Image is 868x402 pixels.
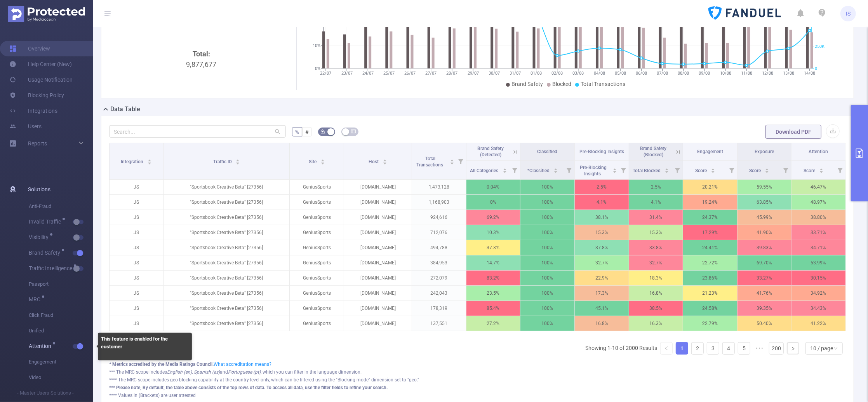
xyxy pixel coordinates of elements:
[290,240,344,255] p: GeniusSports
[711,167,715,172] div: Sort
[412,286,466,301] p: 242,043
[9,41,50,56] a: Overview
[9,87,64,103] a: Blocking Policy
[575,195,629,210] p: 4.1%
[520,301,574,316] p: 100%
[765,125,821,139] button: Download PDF
[369,159,380,164] span: Host
[660,342,673,355] li: Previous Page
[765,170,769,172] i: icon: caret-down
[575,225,629,240] p: 15.3%
[833,346,838,351] i: icon: down
[791,195,845,210] p: 48.97 %
[109,392,846,399] div: **** Values in (Brackets) are user attested
[110,286,164,301] p: JS
[320,161,325,164] i: icon: caret-down
[783,71,795,76] tspan: 13/08
[109,125,286,138] input: Search...
[164,225,290,240] p: "Sportsbook Creative Beta" [27356]
[815,44,825,49] tspan: 250K
[520,271,574,285] p: 100%
[722,342,735,355] li: 4
[341,71,353,76] tspan: 23/07
[575,301,629,316] p: 45.1%
[615,71,626,76] tspan: 05/08
[290,301,344,316] p: GeniusSports
[466,271,520,285] p: 83.2%
[769,342,784,355] li: 200
[320,71,332,76] tspan: 22/07
[9,72,73,87] a: Usage Notification
[110,195,164,210] p: JS
[553,167,558,170] i: icon: caret-up
[695,168,708,173] span: Score
[809,149,828,154] span: Attention
[520,225,574,240] p: 100%
[665,167,669,170] i: icon: caret-up
[447,71,458,76] tspan: 28/07
[344,210,412,225] p: [DOMAIN_NAME]
[531,71,542,76] tspan: 01/08
[321,129,325,134] i: icon: bg-colors
[383,161,387,164] i: icon: caret-down
[720,71,731,76] tspan: 10/08
[629,286,683,301] p: 16.8%
[738,343,750,354] a: 5
[503,167,507,170] i: icon: caret-up
[236,161,240,164] i: icon: caret-down
[29,276,93,292] span: Passport
[466,195,520,210] p: 0%
[629,271,683,285] p: 18.3%
[537,149,558,154] span: Classified
[466,210,520,225] p: 69.2%
[791,286,845,301] p: 34.92 %
[676,342,688,355] li: 1
[672,161,683,179] i: Filter menu
[552,71,563,76] tspan: 02/08
[101,336,168,350] b: This feature is enabled for the customer
[683,286,737,301] p: 21.23 %
[29,199,93,214] span: Anti-Fraud
[450,161,454,164] i: icon: caret-down
[344,301,412,316] p: [DOMAIN_NAME]
[383,158,387,161] i: icon: caret-up
[683,210,737,225] p: 24.37 %
[164,210,290,225] p: "Sportsbook Creative Beta" [27356]
[351,129,356,134] i: icon: table
[28,182,50,197] span: Solutions
[791,255,845,270] p: 53.99 %
[750,168,762,173] span: Score
[466,255,520,270] p: 14.7%
[344,195,412,210] p: [DOMAIN_NAME]
[164,316,290,331] p: "Sportsbook Creative Beta" [27356]
[110,301,164,316] p: JS
[290,316,344,331] p: GeniusSports
[412,195,466,210] p: 1,168,903
[466,225,520,240] p: 10.3%
[819,167,824,172] div: Sort
[636,71,647,76] tspan: 06/08
[290,225,344,240] p: GeniusSports
[585,342,657,355] li: Showing 1-10 of 2000 Results
[466,286,520,301] p: 23.5%
[791,316,845,331] p: 41.22 %
[9,103,57,119] a: Integrations
[28,140,47,147] span: Reports
[791,346,795,351] i: icon: right
[846,6,851,21] span: IS
[765,167,769,170] i: icon: caret-up
[618,161,629,179] i: Filter menu
[147,158,152,163] div: Sort
[815,66,817,71] tspan: 0
[320,158,325,163] div: Sort
[29,308,93,323] span: Click Fraud
[579,149,624,154] span: Pre-Blocking Insights
[791,301,845,316] p: 34.43 %
[738,316,791,331] p: 50.40 %
[466,301,520,316] p: 85.4%
[412,180,466,194] p: 1,473,128
[313,43,320,48] tspan: 10%
[503,170,507,172] i: icon: caret-down
[665,170,669,172] i: icon: caret-down
[738,210,791,225] p: 45.99 %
